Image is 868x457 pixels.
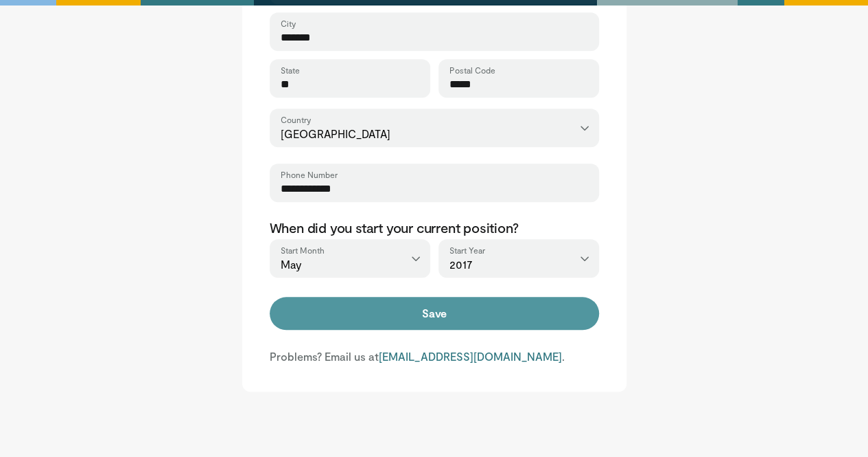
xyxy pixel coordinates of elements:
[270,297,599,330] button: Save
[270,219,599,236] p: When did you start your current position?
[379,350,562,363] a: [EMAIL_ADDRESS][DOMAIN_NAME]
[281,65,300,76] label: State
[270,349,599,364] p: Problems? Email us at .
[281,169,338,180] label: Phone Number
[449,65,495,76] label: Postal Code
[281,18,296,29] label: City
